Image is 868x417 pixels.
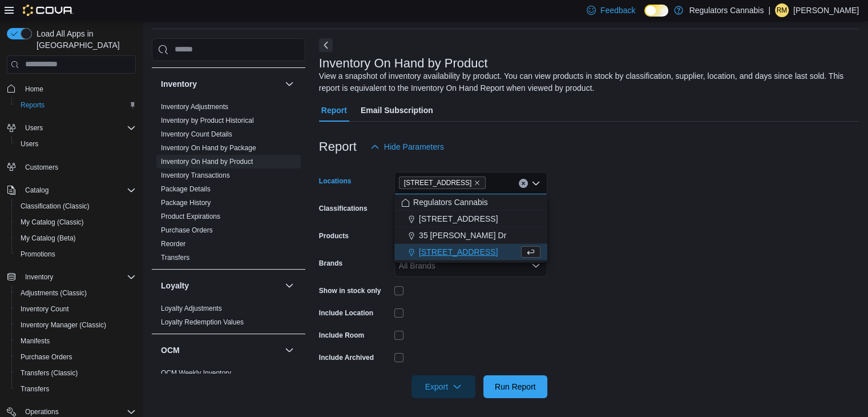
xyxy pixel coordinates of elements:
label: Products [319,231,349,240]
a: Transfers [161,254,189,262]
span: Classification (Classic) [21,202,90,211]
span: Run Report [495,381,536,392]
h3: Loyalty [161,280,189,291]
span: Inventory Count Details [161,130,232,139]
span: Hide Parameters [384,141,444,153]
span: Inventory Adjustments [161,102,228,111]
a: Inventory Manager (Classic) [16,318,111,332]
button: Inventory [282,77,296,91]
a: My Catalog (Classic) [16,215,88,229]
a: Users [16,137,43,151]
button: Promotions [11,246,140,262]
a: Adjustments (Classic) [16,286,91,300]
button: Purchase Orders [11,349,140,365]
span: Feedback [600,5,635,16]
h3: Report [319,140,357,154]
a: Inventory Count [16,302,74,316]
button: Inventory Count [11,301,140,317]
h3: Inventory On Hand by Product [319,57,488,70]
button: Transfers [11,381,140,397]
span: My Catalog (Classic) [21,218,84,227]
span: Customers [21,160,136,174]
a: Transfers (Classic) [16,366,82,380]
a: Reorder [161,240,185,248]
button: Inventory [21,270,58,284]
label: Include Archived [319,353,374,362]
button: Export [411,375,475,398]
span: Promotions [16,247,136,261]
span: RM [777,3,788,17]
label: Locations [319,177,352,186]
span: Transfers (Classic) [16,366,136,380]
span: My Catalog (Beta) [16,231,136,245]
span: 650 Division Rd [399,177,486,189]
button: OCM [161,344,280,356]
span: Reports [21,101,45,110]
a: Inventory Adjustments [161,103,228,111]
span: Promotions [21,250,55,259]
button: Next [319,38,333,52]
span: Inventory Count [16,302,136,316]
span: Purchase Orders [21,352,72,362]
span: Adjustments (Classic) [21,288,87,298]
a: Promotions [16,247,60,261]
span: Regulators Cannabis [413,197,488,208]
span: Inventory [21,270,136,284]
button: Reports [11,97,140,113]
button: Loyalty [161,280,280,291]
button: Inventory Manager (Classic) [11,317,140,333]
a: Inventory Transactions [161,171,230,179]
a: Manifests [16,334,54,348]
span: My Catalog (Beta) [21,234,76,243]
span: Reorder [161,239,185,248]
span: Loyalty Redemption Values [161,318,244,327]
button: [STREET_ADDRESS] [394,211,547,227]
span: Inventory Manager (Classic) [16,318,136,332]
a: Product Expirations [161,212,220,220]
span: Inventory Transactions [161,171,230,180]
a: Inventory by Product Historical [161,117,254,125]
span: Users [16,137,136,151]
div: OCM [152,366,305,384]
span: Users [21,121,136,135]
span: Export [418,375,469,398]
button: Catalog [21,183,53,197]
button: My Catalog (Classic) [11,214,140,230]
button: Inventory [2,269,140,285]
h3: OCM [161,344,180,356]
button: Customers [2,159,140,175]
a: Customers [21,161,63,174]
button: Catalog [2,182,140,198]
button: Users [11,136,140,152]
span: Inventory On Hand by Product [161,157,253,166]
div: Choose from the following options [394,194,547,260]
p: | [768,3,770,17]
span: Transfers (Classic) [21,368,78,378]
span: Email Subscription [361,99,433,122]
button: Close list of options [531,179,540,188]
span: Transfers [21,384,49,394]
button: Open list of options [531,261,540,270]
button: Home [2,81,140,97]
a: Transfers [16,382,54,396]
p: Regulators Cannabis [689,3,764,17]
span: Inventory [25,272,53,282]
span: Package History [161,198,211,207]
span: My Catalog (Classic) [16,215,136,229]
span: Users [21,139,38,149]
label: Show in stock only [319,286,381,295]
a: Purchase Orders [161,226,213,234]
span: Load All Apps in [GEOGRAPHIC_DATA] [32,28,136,51]
span: Transfers [161,253,189,262]
img: Cova [23,5,74,16]
span: Inventory by Product Historical [161,116,254,125]
span: Inventory On Hand by Package [161,143,256,153]
button: My Catalog (Beta) [11,230,140,246]
p: [PERSON_NAME] [793,3,859,17]
span: Catalog [21,183,136,197]
button: Hide Parameters [366,135,449,158]
a: Home [21,82,48,96]
span: Inventory Manager (Classic) [21,320,106,330]
span: Purchase Orders [16,350,136,364]
span: 35 [PERSON_NAME] Dr [419,230,506,241]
